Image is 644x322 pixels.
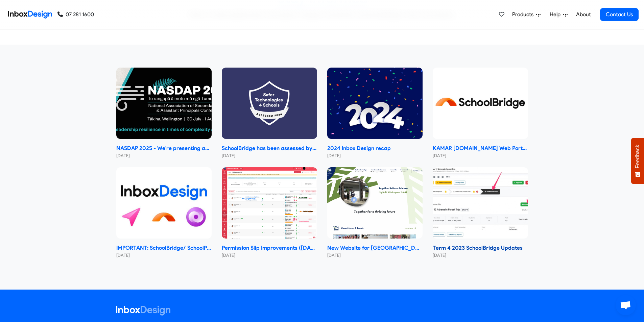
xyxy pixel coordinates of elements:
small: [DATE] [433,152,528,159]
strong: SchoolBridge has been assessed by Safer Technologies 4 Schools (ST4S) [222,144,317,152]
a: KAMAR school.kiwi Web Portal 2024 Changeover KAMAR [DOMAIN_NAME] Web Portal 2024 Changeover [DATE] [433,68,528,159]
a: New Website for Whangaparāoa College New Website for [GEOGRAPHIC_DATA] [DATE] [327,167,423,259]
img: IMPORTANT: SchoolBridge/ SchoolPoint Data- Sharing Information- NEW 2024 [116,167,212,239]
a: About [574,8,593,21]
small: [DATE] [327,252,423,258]
a: Permission Slip Improvements (June 2024) Permission Slip Improvements ([DATE]) [DATE] [222,167,317,259]
a: Products [509,8,543,21]
strong: Permission Slip Improvements ([DATE]) [222,244,317,252]
img: Permission Slip Improvements (June 2024) [222,167,317,239]
img: KAMAR school.kiwi Web Portal 2024 Changeover [433,68,528,139]
strong: KAMAR [DOMAIN_NAME] Web Portal 2024 Changeover [433,144,528,152]
strong: New Website for [GEOGRAPHIC_DATA] [327,244,423,252]
a: 2024 Inbox Design recap 2024 Inbox Design recap [DATE] [327,68,423,159]
span: Help [550,10,563,19]
a: Term 4 2023 SchoolBridge Updates Term 4 2023 SchoolBridge Updates [DATE] [433,167,528,259]
a: 07 281 1600 [57,10,94,19]
button: Feedback - Show survey [631,138,644,184]
a: NASDAP 2025 - We're presenting about SchoolPoint and SchoolBridge NASDAP 2025 - We're presenting ... [116,68,212,159]
a: SchoolBridge has been assessed by Safer Technologies 4 Schools (ST4S) SchoolBridge has been asses... [222,68,317,159]
strong: 2024 Inbox Design recap [327,144,423,152]
img: 2024 Inbox Design recap [327,68,423,139]
span: Products [512,10,536,19]
small: [DATE] [327,152,423,159]
small: [DATE] [116,152,212,159]
img: logo_inboxdesign_white.svg [116,306,170,316]
small: [DATE] [116,252,212,258]
strong: Term 4 2023 SchoolBridge Updates [433,244,528,252]
img: SchoolBridge has been assessed by Safer Technologies 4 Schools (ST4S) [222,68,317,139]
small: [DATE] [222,152,317,159]
a: Open chat [616,295,636,315]
strong: NASDAP 2025 - We're presenting about SchoolPoint and SchoolBridge [116,144,212,152]
span: Feedback [635,145,641,168]
a: IMPORTANT: SchoolBridge/ SchoolPoint Data- Sharing Information- NEW 2024 IMPORTANT: SchoolBridge/... [116,167,212,259]
img: Term 4 2023 SchoolBridge Updates [433,167,528,239]
strong: IMPORTANT: SchoolBridge/ SchoolPoint Data- Sharing Information- NEW 2024 [116,244,212,252]
small: [DATE] [433,252,528,258]
a: Contact Us [600,8,639,21]
img: NASDAP 2025 - We're presenting about SchoolPoint and SchoolBridge [116,68,212,139]
small: [DATE] [222,252,317,258]
img: New Website for Whangaparāoa College [327,167,423,239]
a: Help [547,8,570,21]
